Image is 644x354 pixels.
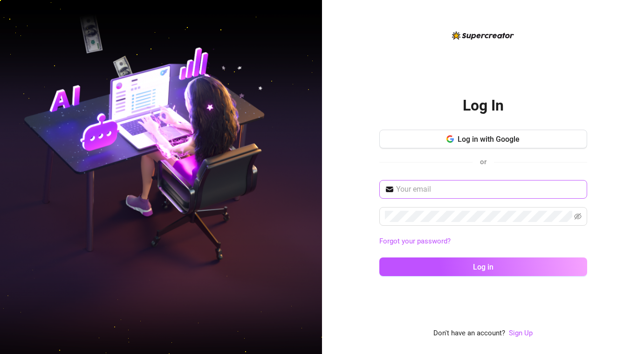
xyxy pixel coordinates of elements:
span: Log in [473,263,493,271]
a: Sign Up [509,328,533,339]
span: Don't have an account? [433,328,505,339]
a: Forgot your password? [379,236,587,247]
input: Your email [396,184,582,195]
a: Sign Up [509,329,533,337]
span: or [480,158,486,166]
span: eye-invisible [574,213,582,220]
span: Log in with Google [458,135,520,144]
img: logo-BBDzfeDw.svg [452,31,514,40]
h2: Log In [463,96,504,115]
button: Log in [379,257,587,276]
button: Log in with Google [379,130,587,148]
a: Forgot your password? [379,237,451,245]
